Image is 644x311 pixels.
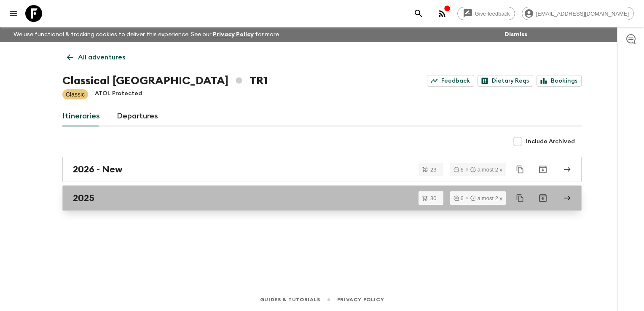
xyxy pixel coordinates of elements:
[62,157,582,182] a: 2026 - New
[534,161,551,178] button: Archive
[73,193,94,204] h2: 2025
[534,190,551,206] button: Archive
[213,32,254,38] a: Privacy Policy
[526,137,575,146] span: Include Archived
[62,49,130,66] a: All adventures
[410,5,427,22] button: search adventures
[117,106,158,126] a: Departures
[10,27,284,42] p: We use functional & tracking cookies to deliver this experience. See our for more.
[425,196,441,201] span: 30
[66,90,85,99] p: Classic
[337,295,384,304] a: Privacy Policy
[453,167,464,172] div: 6
[260,295,320,304] a: Guides & Tutorials
[62,106,100,126] a: Itineraries
[470,167,502,172] div: almost 2 y
[522,7,634,20] div: [EMAIL_ADDRESS][DOMAIN_NAME]
[453,196,464,201] div: 6
[470,196,502,201] div: almost 2 y
[95,89,142,99] p: ATOL Protected
[73,164,123,175] h2: 2026 - New
[513,162,528,177] button: Duplicate
[78,52,125,62] p: All adventures
[62,72,268,89] h1: Classical [GEOGRAPHIC_DATA] TR1
[425,167,441,172] span: 23
[457,7,515,20] a: Give feedback
[531,11,633,17] span: [EMAIL_ADDRESS][DOMAIN_NAME]
[470,11,515,17] span: Give feedback
[502,29,529,40] button: Dismiss
[5,5,22,22] button: menu
[478,75,533,87] a: Dietary Reqs
[62,185,582,211] a: 2025
[513,190,528,206] button: Duplicate
[537,75,582,87] a: Bookings
[427,75,474,87] a: Feedback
